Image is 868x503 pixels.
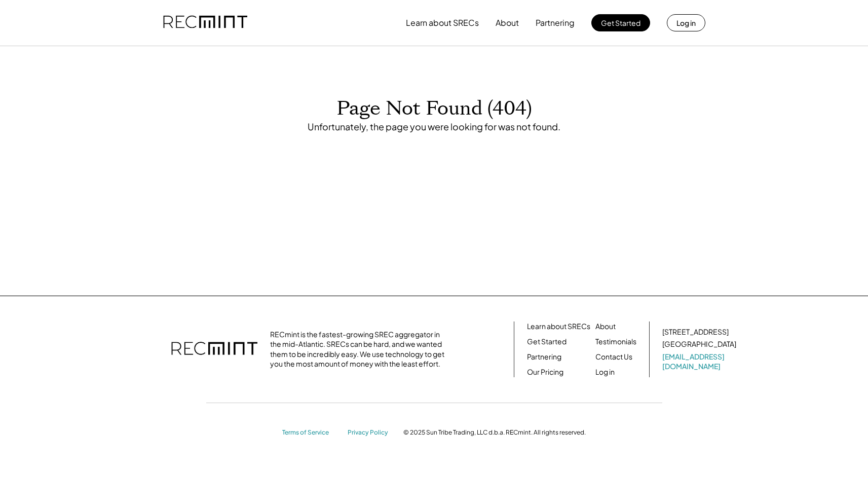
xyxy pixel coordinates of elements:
a: Partnering [527,352,561,362]
button: Learn about SRECs [406,13,479,33]
a: Get Started [527,337,567,347]
div: Unfortunately, the page you were looking for was not found. [308,121,560,143]
button: About [496,13,519,33]
a: Log in [595,367,615,377]
a: [EMAIL_ADDRESS][DOMAIN_NAME] [662,352,738,372]
a: Testimonials [595,337,636,347]
h1: Page Not Found (404) [336,97,532,121]
div: [STREET_ADDRESS] [662,327,729,337]
div: © 2025 Sun Tribe Trading, LLC d.b.a. RECmint. All rights reserved. [403,428,586,437]
img: recmint-logotype%403x.png [163,6,247,40]
button: Log in [667,14,705,31]
div: RECmint is the fastest-growing SREC aggregator in the mid-Atlantic. SRECs can be hard, and we wan... [270,330,450,369]
a: Our Pricing [527,367,563,377]
button: Get Started [591,14,650,31]
a: About [595,321,616,332]
a: Learn about SRECs [527,321,590,332]
img: recmint-logotype%403x.png [171,332,257,367]
a: Contact Us [595,352,632,362]
a: Terms of Service [282,428,338,437]
a: Privacy Policy [348,428,393,437]
button: Partnering [536,13,575,33]
div: [GEOGRAPHIC_DATA] [662,339,736,349]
